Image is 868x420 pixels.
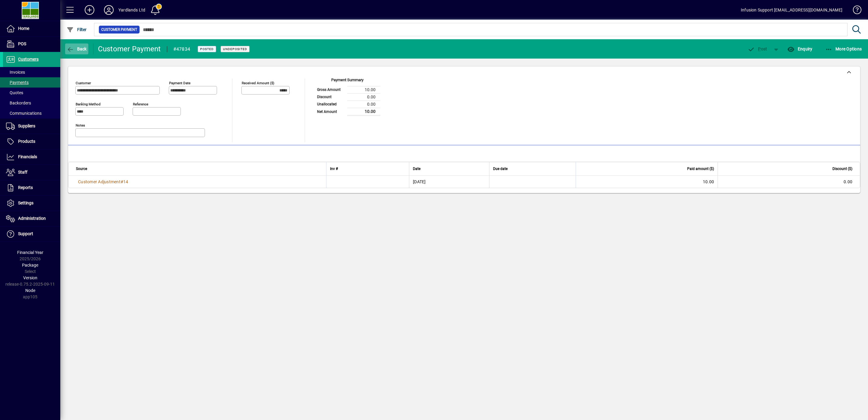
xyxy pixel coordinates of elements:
[60,43,93,54] app-page-header-button: Back
[3,108,60,118] a: Communications
[6,90,23,95] span: Quotes
[65,43,88,54] button: Back
[786,43,814,54] button: Enquiry
[18,26,29,31] span: Home
[18,170,27,175] span: Staff
[314,101,347,108] td: Unallocated
[6,70,25,75] span: Invoices
[824,43,863,54] button: More Options
[78,179,121,184] span: Customer Adjustment
[6,111,42,116] span: Communications
[18,41,26,46] span: POS
[18,139,35,144] span: Products
[3,67,60,77] a: Invoices
[3,226,60,242] a: Support
[758,46,761,51] span: P
[3,98,60,108] a: Backorders
[80,5,99,15] button: Add
[18,123,35,128] span: Suppliers
[76,102,101,106] mat-label: Banking method
[65,24,88,35] button: Filter
[3,37,60,52] a: POS
[118,5,145,15] div: Yardlands Ltd
[6,101,31,105] span: Backorders
[3,180,60,195] a: Reports
[825,46,862,51] span: More Options
[67,46,87,51] span: Back
[330,165,338,172] span: Inv #
[99,5,118,15] button: Profile
[18,216,46,221] span: Administration
[314,93,347,101] td: Discount
[413,165,420,172] span: Date
[123,179,128,184] span: 14
[18,231,33,236] span: Support
[23,275,37,280] span: Version
[314,77,380,86] div: Payment Summary
[3,134,60,149] a: Products
[409,176,489,188] td: [DATE]
[347,101,380,108] td: 0.00
[3,149,60,165] a: Financials
[76,81,91,85] mat-label: Customer
[18,185,33,190] span: Reports
[18,154,37,159] span: Financials
[3,211,60,226] a: Administration
[67,27,87,32] span: Filter
[98,44,161,54] div: Customer Payment
[101,27,137,33] span: Customer Payment
[787,46,812,51] span: Enquiry
[3,21,60,36] a: Home
[3,88,60,98] a: Quotes
[173,44,190,54] div: #47834
[242,81,274,85] mat-label: Received Amount ($)
[347,86,380,93] td: 10.00
[848,1,860,21] a: Knowledge Base
[17,250,43,255] span: Financial Year
[314,86,347,93] td: Gross Amount
[22,263,38,268] span: Package
[25,288,35,293] span: Node
[76,178,131,185] a: Customer Adjustment#14
[3,196,60,211] a: Settings
[18,57,39,62] span: Customers
[745,43,770,54] button: Post
[6,80,29,85] span: Payments
[3,165,60,180] a: Staff
[76,165,87,172] span: Source
[493,165,508,172] span: Due date
[223,47,247,51] span: Undeposited
[832,165,852,172] span: Discount ($)
[200,47,214,51] span: Posted
[169,81,190,85] mat-label: Payment Date
[687,165,714,172] span: Paid amount ($)
[76,123,85,127] mat-label: Notes
[314,79,380,116] app-page-summary-card: Payment Summary
[347,93,380,101] td: 0.00
[121,179,123,184] span: #
[18,200,33,205] span: Settings
[3,119,60,134] a: Suppliers
[576,176,718,188] td: 10.00
[133,102,148,106] mat-label: Reference
[347,108,380,115] td: 10.00
[718,176,860,188] td: 0.00
[314,108,347,115] td: Net Amount
[3,77,60,88] a: Payments
[748,46,767,51] span: ost
[741,5,842,15] div: Infusion Support [EMAIL_ADDRESS][DOMAIN_NAME]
